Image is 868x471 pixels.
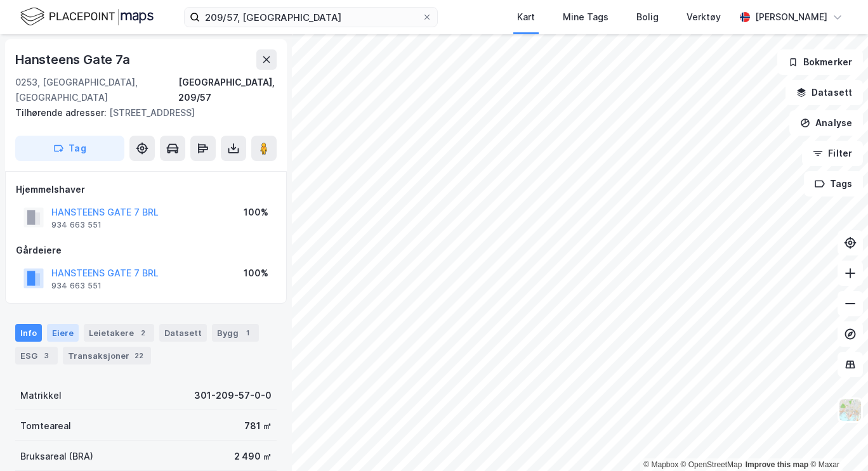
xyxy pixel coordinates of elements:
[789,110,863,136] button: Analyse
[244,205,268,220] div: 100%
[16,243,276,258] div: Gårdeiere
[805,410,868,471] iframe: Chat Widget
[136,326,149,339] div: 2
[777,49,863,75] button: Bokmerker
[804,171,863,197] button: Tags
[51,281,102,291] div: 934 663 551
[681,460,742,469] a: OpenStreetMap
[20,6,154,28] img: logo.f888ab2527a4732fd821a326f86c7f29.svg
[20,449,93,464] div: Bruksareal (BRA)
[47,324,79,342] div: Eiere
[234,449,272,464] div: 2 490 ㎡
[51,220,102,230] div: 934 663 551
[40,349,53,362] div: 3
[20,418,71,434] div: Tomteareal
[244,266,268,281] div: 100%
[241,326,254,339] div: 1
[746,460,808,469] a: Improve this map
[15,105,266,120] div: [STREET_ADDRESS]
[636,10,659,25] div: Bolig
[16,182,276,197] div: Hjemmelshaver
[15,324,42,342] div: Info
[63,347,151,365] div: Transaksjoner
[178,75,277,105] div: [GEOGRAPHIC_DATA], 209/57
[838,398,862,422] img: Z
[20,388,62,403] div: Matrikkel
[15,49,133,70] div: Hansteens Gate 7a
[15,136,124,161] button: Tag
[517,10,535,25] div: Kart
[84,324,154,342] div: Leietakere
[200,8,422,27] input: Søk på adresse, matrikkel, gårdeiere, leietakere eller personer
[643,460,678,469] a: Mapbox
[805,410,868,471] div: Kontrollprogram for chat
[802,141,863,166] button: Filter
[563,10,608,25] div: Mine Tags
[755,10,827,25] div: [PERSON_NAME]
[786,80,863,105] button: Datasett
[159,324,207,342] div: Datasett
[15,347,58,365] div: ESG
[244,418,272,434] div: 781 ㎡
[15,75,178,105] div: 0253, [GEOGRAPHIC_DATA], [GEOGRAPHIC_DATA]
[687,10,721,25] div: Verktøy
[194,388,272,403] div: 301-209-57-0-0
[212,324,259,342] div: Bygg
[132,349,146,362] div: 22
[15,107,109,118] span: Tilhørende adresser:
